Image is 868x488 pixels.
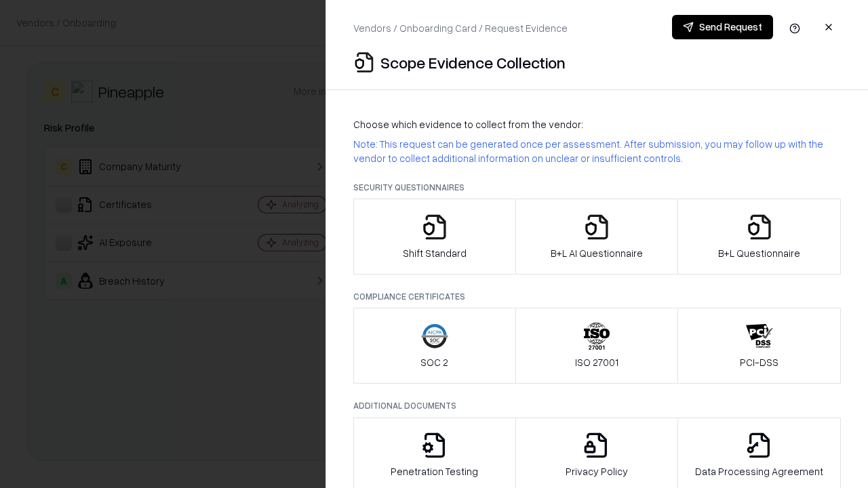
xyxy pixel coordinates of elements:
button: B+L Questionnaire [677,199,841,274]
button: PCI-DSS [677,308,841,384]
p: SOC 2 [420,355,448,369]
p: B+L AI Questionnaire [551,246,643,260]
p: Penetration Testing [391,464,478,479]
button: Shift Standard [353,199,516,274]
p: Security Questionnaires [353,182,841,193]
p: Compliance Certificates [353,291,841,302]
p: Shift Standard [403,246,467,260]
button: ISO 27001 [515,308,679,384]
p: Privacy Policy [566,464,628,479]
p: Scope Evidence Collection [380,52,566,73]
button: B+L AI Questionnaire [515,199,679,274]
p: ISO 27001 [575,355,618,369]
button: Send Request [672,15,773,39]
p: Choose which evidence to collect from the vendor: [353,117,841,131]
p: Vendors / Onboarding Card / Request Evidence [353,21,568,35]
p: B+L Questionnaire [718,246,800,260]
p: Additional Documents [353,400,841,411]
p: Note: This request can be generated once per assessment. After submission, you may follow up with... [353,137,841,165]
button: SOC 2 [353,308,516,384]
p: PCI-DSS [740,355,778,369]
p: Data Processing Agreement [695,464,823,479]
